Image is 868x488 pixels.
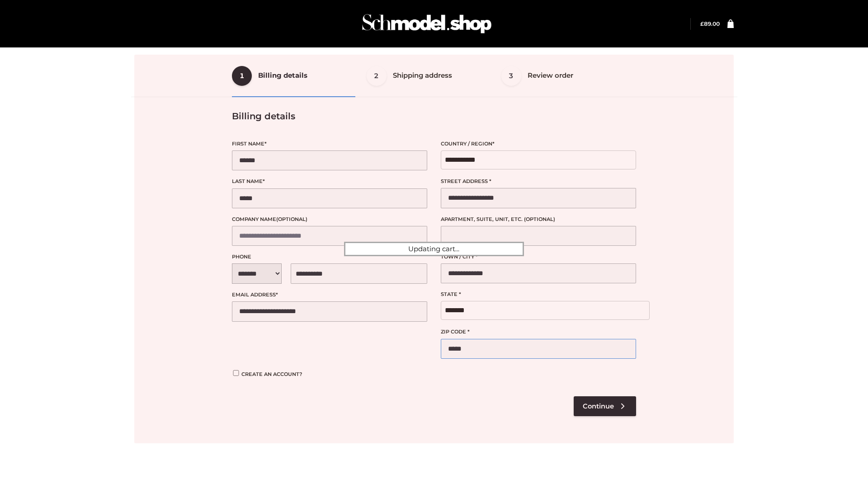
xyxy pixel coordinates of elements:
bdi: 89.00 [700,20,720,27]
img: Schmodel Admin 964 [359,6,495,42]
div: Updating cart... [344,242,524,256]
span: £ [700,20,704,27]
a: £89.00 [700,20,720,27]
